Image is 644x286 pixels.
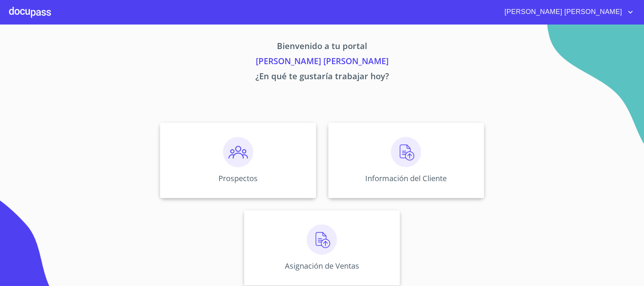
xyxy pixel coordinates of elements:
[499,6,635,18] button: account of current user
[391,137,421,167] img: carga.png
[365,173,447,183] p: Información del Cliente
[90,70,555,85] p: ¿En qué te gustaría trabajar hoy?
[223,137,253,167] img: prospectos.png
[218,173,258,183] p: Prospectos
[90,55,555,70] p: [PERSON_NAME] [PERSON_NAME]
[90,40,555,55] p: Bienvenido a tu portal
[285,261,359,271] p: Asignación de Ventas
[307,224,337,255] img: carga.png
[499,6,626,18] span: [PERSON_NAME] [PERSON_NAME]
